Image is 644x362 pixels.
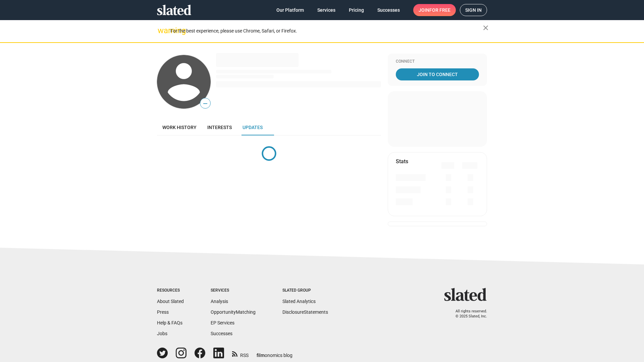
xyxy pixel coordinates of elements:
a: Services [312,4,341,16]
a: filmonomics blog [257,347,292,359]
span: Work history [162,125,197,130]
span: — [200,99,210,108]
a: Help & FAQs [157,320,182,325]
div: Resources [157,288,184,293]
a: RSS [232,348,249,359]
a: Press [157,309,169,315]
mat-icon: close [482,24,490,32]
a: OpportunityMatching [211,309,256,315]
div: Slated Group [282,288,328,293]
span: Updates [243,125,263,130]
span: for free [429,4,450,16]
a: Slated Analytics [282,299,316,304]
a: Interests [202,119,237,135]
a: Pricing [343,4,369,16]
span: Join To Connect [397,68,478,80]
a: Join To Connect [396,68,479,80]
a: Our Platform [271,4,309,16]
p: All rights reserved. © 2025 Slated, Inc. [448,309,487,319]
a: Sign in [460,4,487,16]
span: Join [419,4,450,16]
span: Our Platform [276,4,304,16]
a: About Slated [157,299,184,304]
span: Interests [207,125,232,130]
div: Services [211,288,256,293]
a: Updates [237,119,268,135]
div: For the best experience, please use Chrome, Safari, or Firefox. [170,26,483,36]
a: Work history [157,119,202,135]
span: Sign in [465,4,482,16]
a: EP Services [211,320,234,325]
span: Services [317,4,335,16]
div: Connect [396,59,479,64]
span: Successes [377,4,400,16]
mat-icon: warning [158,26,166,35]
a: Successes [372,4,405,16]
a: Jobs [157,331,167,336]
a: DisclosureStatements [282,309,328,315]
span: Pricing [349,4,364,16]
a: Joinfor free [413,4,456,16]
mat-card-title: Stats [396,158,408,165]
a: Analysis [211,299,228,304]
span: film [257,353,265,358]
a: Successes [211,331,232,336]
